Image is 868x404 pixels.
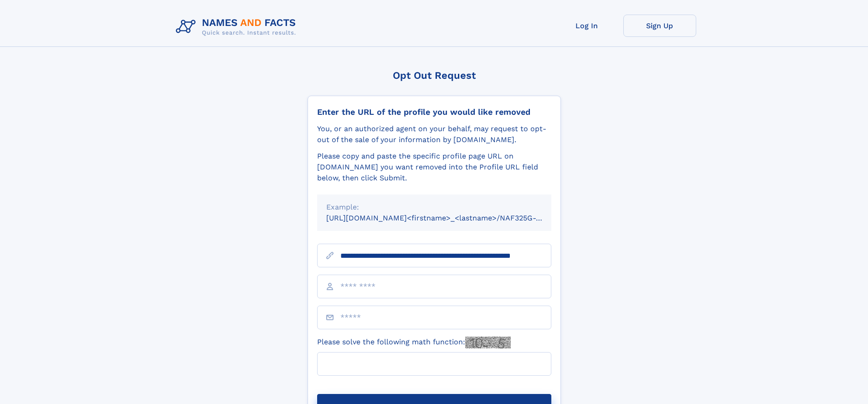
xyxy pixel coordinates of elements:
[326,214,569,222] small: [URL][DOMAIN_NAME]<firstname>_<lastname>/NAF325G-xxxxxxxx
[317,337,511,348] label: Please solve the following math function:
[317,123,551,145] div: You, or an authorized agent on your behalf, may request to opt-out of the sale of your informatio...
[550,15,623,37] a: Log In
[308,70,561,81] div: Opt Out Request
[317,151,551,184] div: Please copy and paste the specific profile page URL on [DOMAIN_NAME] you want removed into the Pr...
[317,107,551,117] div: Enter the URL of the profile you would like removed
[172,15,303,39] img: Logo Names and Facts
[623,15,696,37] a: Sign Up
[326,202,542,213] div: Example:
